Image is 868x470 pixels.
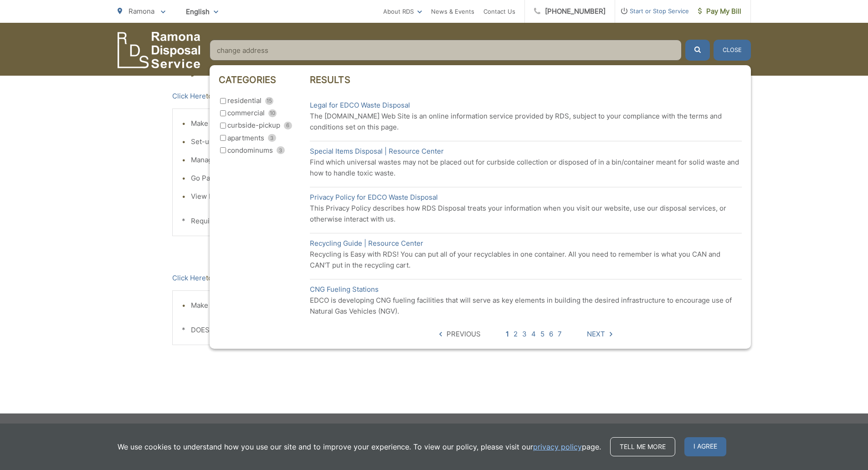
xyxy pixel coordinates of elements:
[531,329,536,340] a: 4
[310,249,742,271] p: Recycling is Easy with RDS! You can put all of your recyclables in one container. All you need to...
[220,147,226,153] input: condominums 3
[182,216,687,227] p: * Requires a One-time Registration (or Online Account Set-up to Create Your Username and Password)
[172,273,206,284] a: Click Here
[522,329,527,340] a: 3
[310,74,742,85] h3: Results
[182,325,687,336] p: * DOES NOT Require a One-time Registration (or Online Account Set-up)
[310,284,379,295] a: CNG Fueling Stations
[310,157,742,179] p: Find which universal wastes may not be placed out for curbside collection or disposed of in a bin...
[268,134,276,142] span: 3
[220,98,226,104] input: residential 15
[483,6,515,17] a: Contact Us
[118,32,200,68] a: EDCD logo. Return to the homepage.
[191,155,687,165] li: Manage Stored Payments
[219,74,310,85] h3: Categories
[191,136,687,147] li: Set-up Auto-pay
[220,135,226,141] input: apartments 3
[284,122,292,129] span: 6
[506,329,509,340] a: 1
[220,110,226,116] input: commercial 10
[310,295,742,317] p: EDCO is developing CNG fueling facilities that will serve as key elements in building the desired...
[191,300,687,311] li: Make a One-time Payment Only
[172,91,696,102] p: to View, Pay, and Manage Your Bill Online
[310,111,742,133] p: The [DOMAIN_NAME] Web Site is an online information service provided by RDS, subject to your comp...
[210,40,682,61] input: Search
[172,273,696,284] p: to Make a One-time Payment Only Online
[118,441,601,452] p: We use cookies to understand how you use our site and to improve your experience. To view our pol...
[191,118,687,129] li: Make a One-time Payment or Schedule a One-time Payment
[128,7,154,15] span: Ramona
[172,91,206,102] a: Click Here
[265,97,273,105] span: 15
[383,6,422,17] a: About RDS
[540,329,544,340] a: 5
[431,6,474,17] a: News & Events
[714,40,751,61] button: Close
[587,329,605,340] span: Next
[533,441,582,452] a: privacy policy
[227,133,264,144] span: apartments
[227,145,273,156] span: condominums
[268,109,277,117] span: 10
[310,192,438,203] a: Privacy Policy for EDCO Waste Disposal
[684,437,726,456] span: I agree
[191,191,687,202] li: View Payment and Billing History
[310,238,423,249] a: Recycling Guide | Resource Center
[447,329,481,340] span: Previous
[685,40,710,61] button: Submit the search query.
[558,329,562,340] a: 7
[227,95,262,106] span: residential
[549,329,553,340] a: 6
[310,146,444,157] a: Special Items Disposal | Resource Center
[191,173,687,184] li: Go Paperless
[514,329,518,340] a: 2
[179,4,225,20] span: English
[220,123,226,129] input: curbside-pickup 6
[227,120,280,131] span: curbside-pickup
[277,146,285,154] span: 3
[310,203,742,225] p: This Privacy Policy describes how RDS Disposal treats your information when you visit our website...
[587,329,612,340] a: Next
[610,437,675,456] a: Tell me more
[227,108,265,119] span: commercial
[698,6,741,17] span: Pay My Bill
[310,100,410,111] a: Legal for EDCO Waste Disposal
